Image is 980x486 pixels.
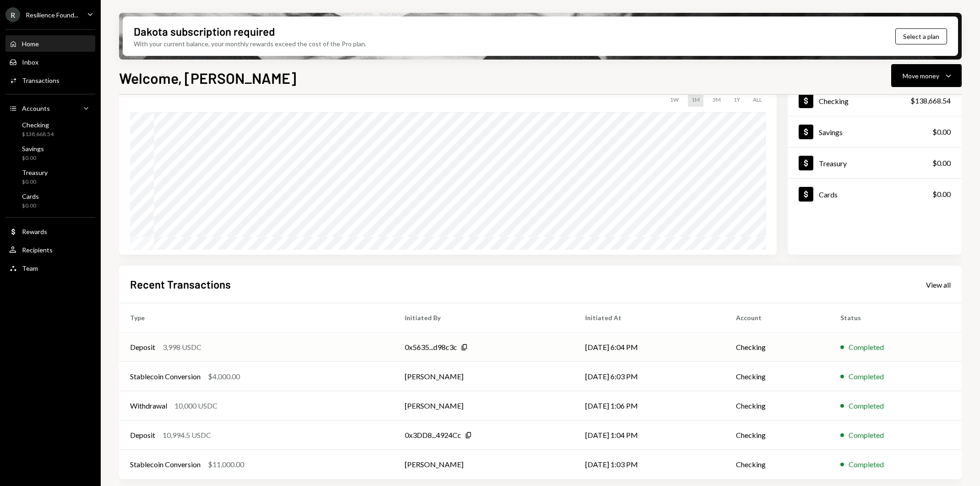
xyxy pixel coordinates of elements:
a: Cards$0.00 [788,179,962,209]
td: [PERSON_NAME] [394,391,574,420]
a: Checking$138,668.54 [788,85,962,116]
div: $138,668.54 [22,131,54,138]
button: Move money [891,64,962,87]
th: Type [119,303,394,333]
a: Accounts [5,100,95,116]
div: $0.00 [22,154,44,162]
div: 0x3DD8...4924Cc [405,430,461,441]
td: [DATE] 1:04 PM [574,420,725,450]
div: Completed [849,342,884,353]
div: $4,000.00 [208,371,240,382]
td: [DATE] 1:03 PM [574,450,725,479]
div: Completed [849,371,884,382]
div: Accounts [22,104,50,112]
div: $138,668.54 [910,95,951,106]
div: Inbox [22,58,38,66]
td: [DATE] 6:03 PM [574,362,725,391]
a: Savings$0.00 [788,116,962,147]
div: View all [926,280,951,289]
div: Cards [819,190,838,199]
th: Account [725,303,829,333]
div: Savings [22,145,44,153]
div: Home [22,40,39,48]
div: $0.00 [932,189,951,200]
a: Home [5,35,95,52]
div: Resilience Found... [26,11,78,19]
div: $0.00 [932,158,951,169]
a: Cards$0.00 [5,190,95,212]
a: Savings$0.00 [5,142,95,164]
td: Checking [725,450,829,479]
div: ALL [749,93,766,107]
div: Cards [22,192,39,200]
a: Team [5,260,95,276]
div: Deposit [130,342,155,353]
div: Rewards [22,228,47,235]
a: Inbox [5,54,95,70]
h1: Welcome, [PERSON_NAME] [119,69,296,87]
div: 1W [666,93,682,107]
td: Checking [725,333,829,362]
a: Rewards [5,223,95,240]
h2: Recent Transactions [130,277,231,292]
a: Treasury$0.00 [788,147,962,178]
div: $0.00 [22,202,39,210]
div: Stablecoin Conversion [130,371,201,382]
div: Dakota subscription required [134,24,275,39]
div: 0x5635...d98c3c [405,342,457,353]
div: $11,000.00 [208,459,244,470]
div: With your current balance, your monthly rewards exceed the cost of the Pro plan. [134,39,366,49]
div: 3M [709,93,724,107]
button: Select a plan [895,28,947,44]
div: Savings [819,128,843,137]
div: $0.00 [932,126,951,137]
td: [PERSON_NAME] [394,362,574,391]
th: Status [829,303,962,333]
div: Checking [22,121,54,129]
div: 1M [688,93,703,107]
td: Checking [725,420,829,450]
td: [DATE] 6:04 PM [574,333,725,362]
div: Deposit [130,430,155,441]
div: Transactions [22,76,60,84]
div: Checking [819,97,849,105]
a: Recipients [5,241,95,258]
div: $0.00 [22,178,48,186]
div: Completed [849,430,884,441]
div: Team [22,264,38,272]
a: View all [926,279,951,289]
div: 10,000 USDC [174,400,218,411]
div: Withdrawal [130,400,167,411]
div: 10,994.5 USDC [163,430,211,441]
div: Completed [849,459,884,470]
td: [PERSON_NAME] [394,450,574,479]
a: Treasury$0.00 [5,166,95,188]
th: Initiated By [394,303,574,333]
td: Checking [725,391,829,420]
div: Recipients [22,246,53,254]
th: Initiated At [574,303,725,333]
a: Transactions [5,72,95,88]
div: 3,998 USDC [163,342,201,353]
div: R [5,7,20,22]
div: Move money [903,71,939,81]
div: Completed [849,400,884,411]
td: Checking [725,362,829,391]
div: Treasury [22,169,48,176]
div: 1Y [730,93,744,107]
a: Checking$138,668.54 [5,118,95,140]
div: Treasury [819,159,847,168]
td: [DATE] 1:06 PM [574,391,725,420]
div: Stablecoin Conversion [130,459,201,470]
